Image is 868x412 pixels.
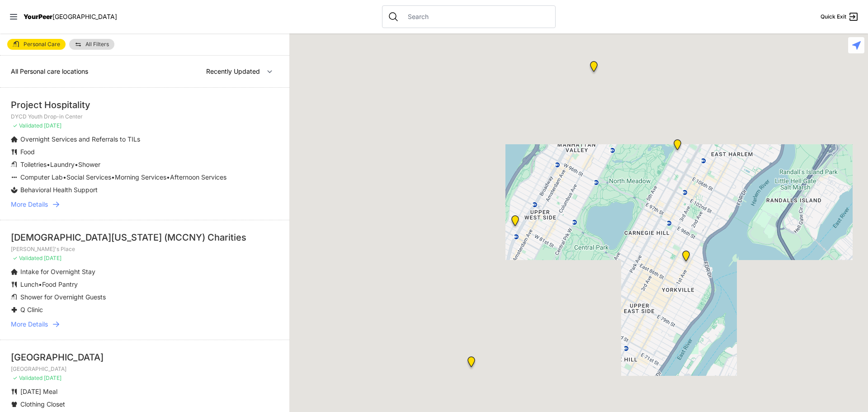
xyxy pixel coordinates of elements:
[66,173,111,181] span: Social Services
[20,173,63,181] span: Computer Lab
[11,351,278,364] div: [GEOGRAPHIC_DATA]
[20,268,95,275] span: Intake for Overnight Stay
[668,136,687,157] div: Manhattan
[20,280,38,288] span: Lunch
[20,135,140,143] span: Overnight Services and Referrals to TILs
[20,388,57,395] span: [DATE] Meal
[11,231,278,244] div: [DEMOGRAPHIC_DATA][US_STATE] (MCCNY) Charities
[20,148,35,156] span: Food
[11,246,278,253] p: [PERSON_NAME]'s Place
[44,374,61,381] span: [DATE]
[13,255,42,261] span: ✓ Validated
[69,39,114,50] a: All Filters
[11,320,48,329] span: More Details
[24,14,117,19] a: YourPeer[GEOGRAPHIC_DATA]
[85,42,109,47] span: All Filters
[11,200,48,209] span: More Details
[111,173,115,181] span: •
[20,293,106,301] span: Shower for Overnight Guests
[11,67,88,75] span: All Personal care locations
[63,173,66,181] span: •
[44,122,61,129] span: [DATE]
[402,12,550,21] input: Search
[821,11,859,22] a: Quick Exit
[462,353,481,374] div: 9th Avenue Drop-in Center
[11,320,278,329] a: More Details
[44,255,61,261] span: [DATE]
[20,306,43,313] span: Q Clinic
[677,247,695,269] div: Avenue Church
[13,374,42,381] span: ✓ Validated
[115,173,166,181] span: Morning Services
[11,365,278,373] p: [GEOGRAPHIC_DATA]
[166,173,170,181] span: •
[7,39,66,50] a: Personal Care
[24,13,52,20] span: YourPeer
[506,212,524,233] div: Pathways Adult Drop-In Program
[170,173,226,181] span: Afternoon Services
[50,161,75,168] span: Laundry
[11,113,278,120] p: DYCD Youth Drop-in Center
[11,200,278,209] a: More Details
[24,42,60,47] span: Personal Care
[78,161,100,168] span: Shower
[75,161,78,168] span: •
[13,122,42,129] span: ✓ Validated
[52,13,117,20] span: [GEOGRAPHIC_DATA]
[42,280,78,288] span: Food Pantry
[38,280,42,288] span: •
[821,13,846,20] span: Quick Exit
[20,186,98,194] span: Behavioral Health Support
[47,161,50,168] span: •
[20,400,65,408] span: Clothing Closet
[20,161,47,168] span: Toiletries
[11,99,278,111] div: Project Hospitality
